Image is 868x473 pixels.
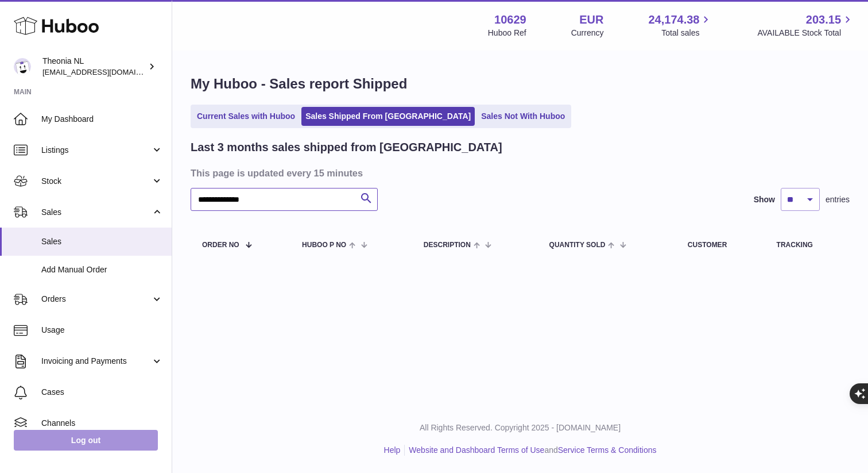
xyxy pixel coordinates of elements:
span: 24,174.38 [648,12,699,28]
span: Channels [41,418,163,429]
span: Stock [41,176,151,187]
span: [EMAIL_ADDRESS][DOMAIN_NAME] [42,67,169,76]
span: Orders [41,294,151,305]
label: Show [754,194,775,205]
div: Theonia NL [42,56,146,78]
a: Help [384,445,401,455]
h1: My Huboo - Sales report Shipped [191,75,850,93]
span: Sales [41,207,151,218]
strong: EUR [579,12,603,28]
a: Website and Dashboard Terms of Use [409,445,544,455]
span: entries [826,194,850,205]
span: AVAILABLE Stock Total [757,28,854,39]
p: All Rights Reserved. Copyright 2025 - [DOMAIN_NAME] [181,422,859,433]
span: Total sales [661,28,712,39]
img: info@wholesomegoods.eu [14,58,31,75]
span: Invoicing and Payments [41,356,151,367]
span: Sales [41,236,163,247]
div: Tracking [777,241,838,249]
a: Service Terms & Conditions [558,445,657,455]
span: Add Manual Order [41,264,163,275]
a: 24,174.38 Total sales [648,12,712,39]
div: Currency [571,28,604,39]
div: Customer [688,241,754,249]
span: Description [424,241,471,249]
a: Log out [14,430,158,451]
span: My Dashboard [41,114,163,125]
span: 203.15 [806,12,841,28]
a: Current Sales with Huboo [193,107,299,126]
span: Cases [41,387,163,398]
span: Order No [202,241,239,249]
span: Huboo P no [302,241,346,249]
div: Huboo Ref [488,28,526,39]
h2: Last 3 months sales shipped from [GEOGRAPHIC_DATA] [191,140,502,155]
strong: 10629 [494,12,526,28]
a: Sales Shipped From [GEOGRAPHIC_DATA] [301,107,475,126]
span: Usage [41,325,163,336]
a: Sales Not With Huboo [477,107,569,126]
span: Listings [41,145,151,156]
li: and [405,445,656,456]
h3: This page is updated every 15 minutes [191,167,847,179]
a: 203.15 AVAILABLE Stock Total [757,12,854,39]
span: Quantity Sold [549,241,606,249]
